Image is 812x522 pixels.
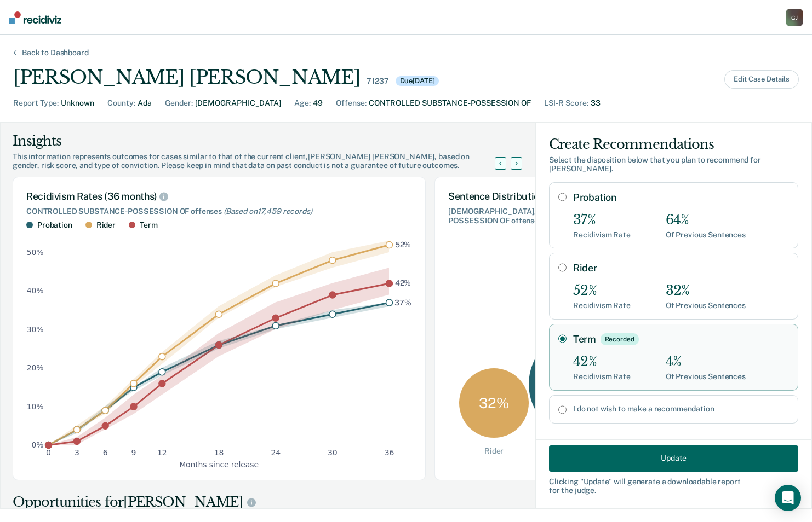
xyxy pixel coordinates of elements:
[666,212,746,228] div: 64%
[27,324,44,333] text: 30%
[394,298,411,306] text: 37%
[13,152,508,171] div: This information represents outcomes for cases similar to that of the current client, [PERSON_NAM...
[131,448,136,457] text: 9
[107,97,135,109] div: County :
[165,97,193,109] div: Gender :
[179,460,259,468] g: x-axis label
[13,494,523,511] div: Opportunities for [PERSON_NAME]
[75,448,79,457] text: 3
[138,97,152,109] div: Ada
[484,446,504,456] div: Rider
[573,212,631,228] div: 37%
[26,190,412,202] div: Recidivism Rates (36 months)
[573,404,789,414] label: I do not wish to make a recommendation
[195,97,281,109] div: [DEMOGRAPHIC_DATA]
[46,448,51,457] text: 0
[666,301,746,310] div: Of Previous Sentences
[666,230,746,240] div: Of Previous Sentences
[544,97,588,109] div: LSI-R Score :
[573,262,789,274] label: Rider
[573,230,631,240] div: Recidivism Rate
[549,445,798,471] button: Update
[549,155,798,174] div: Select the disposition below that you plan to recommend for [PERSON_NAME] .
[32,440,44,449] text: 0%
[573,301,631,310] div: Recidivism Rate
[45,241,393,448] g: dot
[369,97,531,109] div: CONTROLLED SUBSTANCE-POSSESSION OF
[214,448,224,457] text: 18
[666,354,746,370] div: 4%
[27,402,44,410] text: 10%
[37,221,72,230] div: Probation
[140,221,157,230] div: Term
[103,448,108,457] text: 6
[27,286,44,295] text: 40%
[336,97,367,109] div: Offense :
[573,333,789,345] label: Term
[224,207,312,216] span: (Based on 17,459 records )
[573,354,631,370] div: 42%
[9,11,61,24] img: Recidiviz
[573,283,631,299] div: 52%
[179,460,259,468] text: Months since release
[666,283,746,299] div: 32%
[367,77,388,86] div: 71237
[385,448,394,457] text: 36
[395,279,411,287] text: 42%
[448,207,685,225] div: [DEMOGRAPHIC_DATA], LSI-R = 31+, CONTROLLED SUBSTANCE-POSSESSION OF offenses
[13,132,508,150] div: Insights
[396,76,439,86] div: Due [DATE]
[13,66,360,89] div: [PERSON_NAME] [PERSON_NAME]
[27,248,44,449] g: y-axis tick label
[775,485,801,511] div: Open Intercom Messenger
[573,192,789,204] label: Probation
[96,221,116,230] div: Rider
[666,372,746,381] div: Of Previous Sentences
[529,330,636,438] div: 64 %
[459,368,529,438] div: 32 %
[549,477,798,495] div: Clicking " Update " will generate a downloadable report for the judge.
[573,372,631,381] div: Recidivism Rate
[786,9,803,26] button: GJ
[48,241,389,445] g: area
[313,97,323,109] div: 49
[601,333,639,345] div: Recorded
[591,97,601,109] div: 33
[294,97,311,109] div: Age :
[61,97,94,109] div: Unknown
[395,240,411,249] text: 52%
[27,363,44,372] text: 20%
[448,190,685,202] div: Sentence Distribution
[786,9,803,26] div: G J
[26,207,412,216] div: CONTROLLED SUBSTANCE-POSSESSION OF offenses
[724,70,799,89] button: Edit Case Details
[13,97,59,109] div: Report Type :
[27,248,44,257] text: 50%
[549,136,798,153] div: Create Recommendations
[46,448,394,457] g: x-axis tick label
[271,448,281,457] text: 24
[328,448,338,457] text: 30
[157,448,167,457] text: 12
[394,240,411,307] g: text
[9,48,102,57] div: Back to Dashboard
